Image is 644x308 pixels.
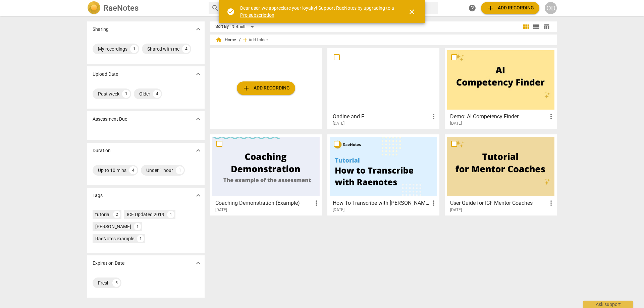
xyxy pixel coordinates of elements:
button: Show more [193,145,203,156]
p: Upload Date [93,71,118,78]
button: Show more [193,69,203,79]
div: RaeNotes example [95,235,134,242]
div: 1 [137,235,144,242]
a: How To Transcribe with [PERSON_NAME][DATE] [330,137,437,212]
span: view_module [522,23,530,31]
p: Sharing [93,26,109,33]
button: Show more [193,258,203,268]
img: Logo [87,1,101,15]
h3: How To Transcribe with RaeNotes [333,199,430,207]
button: Show more [193,190,203,200]
span: expand_more [194,146,202,155]
span: [DATE] [450,121,462,126]
div: Dear user, we appreciate your loyalty! Support RaeNotes by upgrading to a [240,5,396,18]
span: view_list [532,23,540,31]
button: Tile view [521,22,531,32]
button: Close [404,4,420,20]
button: Upload [481,2,539,14]
span: Home [215,37,236,43]
div: 1 [130,45,138,53]
a: Pro subscription [240,12,274,18]
div: 4 [129,166,137,174]
span: add [242,84,250,92]
div: Shared with me [147,46,179,52]
a: Help [466,2,478,14]
div: 2 [113,211,120,218]
h3: User Guide for ICF Mentor Coaches [450,199,547,207]
span: more_vert [430,113,438,121]
div: 1 [176,166,184,174]
span: search [211,4,219,12]
span: expand_more [194,70,202,78]
span: expand_more [194,25,202,33]
span: [DATE] [333,207,344,213]
div: Past week [98,90,119,97]
div: 4 [153,90,161,98]
span: home [215,37,222,43]
button: OD [545,2,557,14]
span: more_vert [430,199,438,207]
span: Add recording [486,4,534,12]
h3: Coaching Demonstration (Example) [215,199,312,207]
p: Duration [93,147,111,154]
span: add [486,4,494,12]
span: more_vert [547,199,555,207]
span: check_circle [227,8,235,16]
div: Ask support [583,301,633,308]
span: expand_more [194,259,202,267]
span: help [468,4,476,12]
h3: Demo: AI Competency Finder [450,113,547,121]
span: Add recording [242,84,290,92]
div: 1 [122,90,130,98]
button: Upload [237,81,295,95]
p: Assessment Due [93,116,127,123]
span: [DATE] [333,121,344,126]
p: Expiration Date [93,260,124,267]
div: [PERSON_NAME] [95,223,131,230]
div: Sort By [215,24,229,29]
div: Default [231,21,256,32]
button: Show more [193,114,203,124]
span: add [242,37,249,43]
div: 4 [182,45,190,53]
p: Tags [93,192,103,199]
div: Up to 10 mins [98,167,126,174]
div: Older [139,90,150,97]
span: expand_more [194,191,202,199]
span: expand_more [194,115,202,123]
h3: Ondine and F [333,113,430,121]
div: Under 1 hour [146,167,173,174]
div: ICF Updated 2019 [127,211,164,218]
a: Ondine and F[DATE] [330,50,437,126]
button: Table view [541,22,551,32]
div: 1 [167,211,174,218]
div: Fresh [98,280,110,286]
button: List view [531,22,541,32]
span: [DATE] [215,207,227,213]
button: Show more [193,24,203,34]
div: tutorial [95,211,110,218]
span: table_chart [543,23,550,30]
span: Add folder [249,38,268,43]
span: / [239,38,240,43]
h2: RaeNotes [103,3,139,13]
div: My recordings [98,46,127,52]
span: close [408,8,416,16]
a: Coaching Demonstration (Example)[DATE] [212,137,320,212]
a: LogoRaeNotes [87,1,203,15]
div: 5 [112,279,120,287]
a: Demo: AI Competency Finder[DATE] [447,50,554,126]
span: more_vert [547,113,555,121]
a: User Guide for ICF Mentor Coaches[DATE] [447,137,554,212]
div: 1 [134,223,141,230]
span: more_vert [312,199,320,207]
span: [DATE] [450,207,462,213]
